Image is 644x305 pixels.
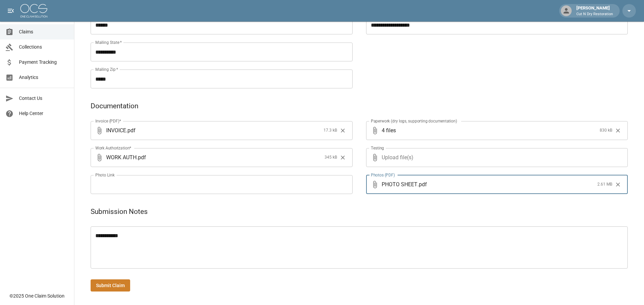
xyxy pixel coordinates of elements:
[137,154,146,161] span: . pdf
[126,127,136,134] span: . pdf
[600,127,612,134] span: 830 kB
[19,95,69,102] span: Contact Us
[95,145,132,151] label: Work Authorization*
[19,74,69,81] span: Analytics
[19,44,69,51] span: Collections
[382,181,418,188] span: PHOTO SHEET
[91,279,130,292] button: Submit Claim
[382,121,597,140] span: 4 files
[95,66,118,72] label: Mailing Zip
[371,172,395,178] label: Photos (PDF)
[382,148,610,167] span: Upload file(s)
[418,181,427,188] span: . pdf
[4,4,18,18] button: open drawer
[338,126,348,136] button: Clear
[613,179,623,190] button: Clear
[20,4,47,18] img: ocs-logo-white-transparent.png
[576,11,613,17] p: Cut N Dry Restoration
[338,152,348,163] button: Clear
[371,145,384,151] label: Testing
[597,181,612,188] span: 2.61 MB
[19,110,69,117] span: Help Center
[95,39,122,45] label: Mailing State
[371,118,457,124] label: Paperwork (dry logs, supporting documentation)
[574,5,616,17] div: [PERSON_NAME]
[106,127,126,134] span: INVOICE
[325,154,337,161] span: 345 kB
[9,293,65,299] div: © 2025 One Claim Solution
[324,127,337,134] span: 17.3 kB
[95,172,115,178] label: Photo Link
[613,126,623,136] button: Clear
[106,154,137,161] span: WORK AUTH
[19,59,69,66] span: Payment Tracking
[19,28,69,35] span: Claims
[95,118,121,124] label: Invoice (PDF)*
